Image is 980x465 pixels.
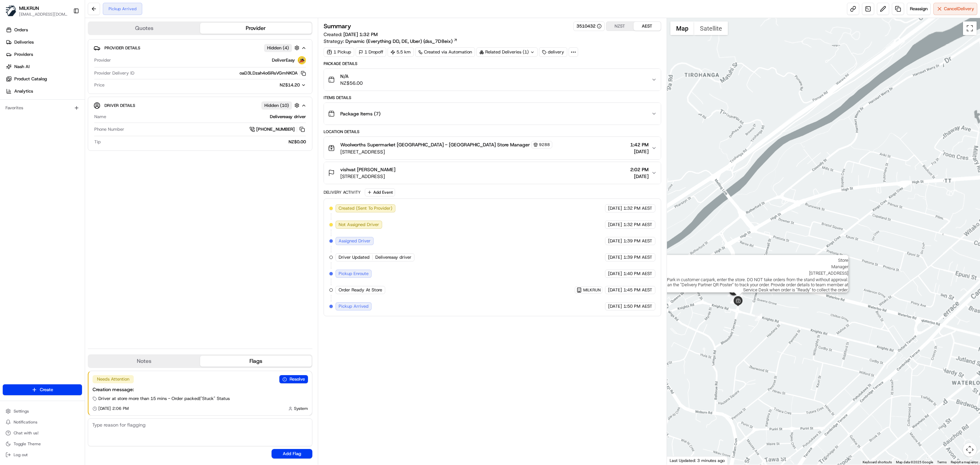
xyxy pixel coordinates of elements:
[623,205,652,211] span: 1:32 PM AEST
[14,27,28,33] span: Orders
[324,129,661,134] div: Location Details
[19,5,39,12] button: MILKRUN
[608,222,622,228] span: [DATE]
[93,386,308,393] div: Creation message:
[755,314,762,321] div: 3
[19,12,68,17] button: [EMAIL_ADDRESS][DOMAIN_NAME]
[476,47,538,57] div: Related Deliveries (1)
[5,5,16,16] img: MILKRUN
[339,303,369,309] span: Pickup Arrived
[339,238,371,244] span: Assigned Driver
[3,86,85,97] a: Analytics
[415,47,475,57] a: Created via Automation
[630,166,649,173] span: 2:02 PM
[339,205,392,211] span: Created (Sent To Provider)
[340,80,363,86] span: NZ$56.00
[340,173,395,180] span: [STREET_ADDRESS]
[896,460,933,464] span: Map data ©2025 Google
[340,148,552,155] span: [STREET_ADDRESS]
[910,6,928,12] span: Reassign
[3,74,85,84] a: Product Catalog
[3,3,70,19] button: MILKRUNMILKRUN[EMAIL_ADDRESS][DOMAIN_NAME]
[339,222,379,228] span: Not Assigned Driver
[608,303,622,309] span: [DATE]
[963,21,977,35] button: Toggle fullscreen view
[256,126,295,132] span: [PHONE_NUMBER]
[606,22,634,31] button: NZST
[14,39,34,45] span: Deliveries
[623,271,652,277] span: 1:40 PM AEST
[623,254,652,260] span: 1:39 PM AEST
[608,254,622,260] span: [DATE]
[109,114,306,120] div: Delivereasy driver
[324,162,661,184] button: vishvat [PERSON_NAME][STREET_ADDRESS]2:02 PM[DATE]
[963,443,977,456] button: Map camera controls
[388,47,414,57] div: 5.5 km
[630,173,649,180] span: [DATE]
[267,45,289,51] span: Hidden ( 4 )
[14,441,41,447] span: Toggle Theme
[653,271,848,276] span: [STREET_ADDRESS]
[94,70,134,76] span: Provider Delivery ID
[40,387,53,393] span: Create
[345,38,453,45] span: Dynamic (Everything DD, DE, Uber) (dss_7D8eix)
[324,38,458,45] div: Strategy:
[937,460,947,464] a: Terms
[3,37,85,48] a: Deliveries
[324,69,661,91] button: N/ANZ$56.00
[339,271,369,277] span: Pickup Enroute
[539,47,567,57] div: delivery
[324,61,661,66] div: Package Details
[365,188,395,196] button: Add Event
[246,82,306,88] button: NZ$14.20
[623,238,652,244] span: 1:39 PM AEST
[200,23,312,34] button: Provider
[669,456,691,465] img: Google
[694,21,728,35] button: Show satellite imagery
[3,25,85,35] a: Orders
[104,103,135,108] span: Driver Details
[14,76,47,82] span: Product Catalog
[324,95,661,100] div: Items Details
[340,110,380,117] span: Package Items ( 7 )
[272,449,312,459] button: Add Flag
[14,64,30,70] span: Nash AI
[261,101,301,110] button: Hidden (10)
[98,396,230,402] span: Driver at store more than 15 mins - Order packed | "Stuck" Status
[94,57,111,63] span: Provider
[345,38,458,45] a: Dynamic (Everything DD, DE, Uber) (dss_7D8eix)
[298,56,306,64] img: delivereasy_logo.png
[3,384,82,395] button: Create
[623,287,652,293] span: 1:45 PM AEST
[623,222,652,228] span: 1:32 PM AEST
[340,73,363,80] span: N/A
[272,57,295,63] span: DeliverEasy
[14,452,28,458] span: Log out
[93,375,134,383] div: Needs Attention
[670,21,694,35] button: Show street map
[863,460,892,465] button: Keyboard shortcuts
[14,51,33,58] span: Providers
[103,139,306,145] div: NZ$0.00
[94,82,104,88] span: Price
[3,450,82,460] button: Log out
[3,406,82,416] button: Settings
[324,137,661,159] button: Woolworths Supermarket [GEOGRAPHIC_DATA] - [GEOGRAPHIC_DATA] Store Manager9288[STREET_ADDRESS]1:4...
[3,428,82,438] button: Chat with us!
[576,23,602,29] div: 3510432
[14,408,29,414] span: Settings
[608,287,622,293] span: [DATE]
[264,102,289,109] span: Hidden ( 10 )
[657,264,848,269] span: Manager
[200,356,312,367] button: Flags
[356,47,386,57] div: 1 Dropoff
[94,114,106,120] span: Name
[630,148,649,155] span: [DATE]
[630,141,649,148] span: 1:42 PM
[730,296,737,303] div: 8
[240,70,306,76] button: oaD3LDzah4o6iRsVGmNKOA
[94,100,307,111] button: Driver DetailsHidden (10)
[14,88,33,94] span: Analytics
[88,23,200,34] button: Quotes
[98,406,129,411] span: [DATE] 2:06 PM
